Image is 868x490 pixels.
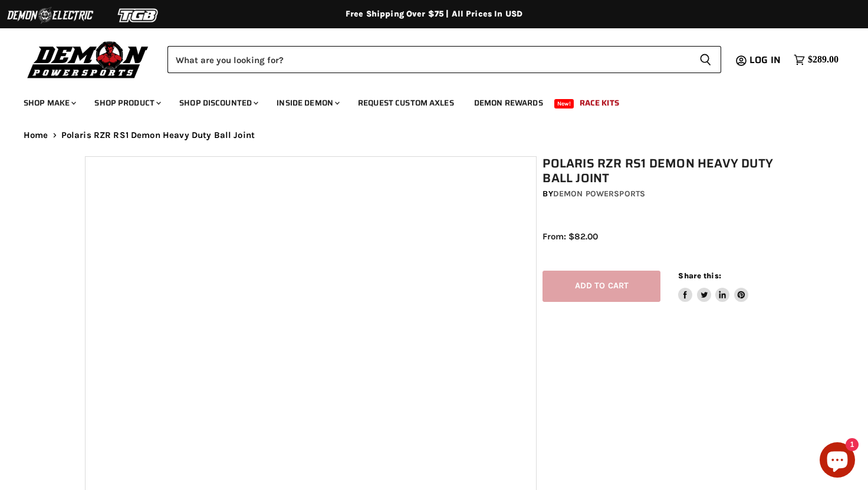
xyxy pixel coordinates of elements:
a: $289.00 [788,51,844,68]
span: Share this: [678,271,721,280]
a: Home [24,130,48,140]
img: TGB Logo 2 [94,4,183,27]
a: Request Custom Axles [349,91,463,115]
img: Demon Electric Logo 2 [6,4,94,27]
a: Demon Powersports [553,189,645,199]
form: Product [167,46,721,73]
a: Demon Rewards [465,91,552,115]
img: Demon Powersports [24,38,153,80]
inbox-online-store-chat: Shopify online store chat [816,442,859,481]
a: Inside Demon [268,91,347,115]
ul: Main menu [15,86,836,115]
input: Search [167,46,690,73]
button: Search [690,46,721,73]
aside: Share this: [678,271,748,302]
a: Race Kits [571,91,628,115]
span: Polaris RZR RS1 Demon Heavy Duty Ball Joint [61,130,255,140]
a: Shop Product [86,91,168,115]
h1: Polaris RZR RS1 Demon Heavy Duty Ball Joint [542,156,789,186]
span: From: $82.00 [542,231,598,242]
span: New! [554,99,574,108]
a: Log in [744,55,788,65]
span: $289.00 [808,54,839,65]
a: Shop Make [15,91,83,115]
span: Log in [749,52,781,67]
a: Shop Discounted [170,91,265,115]
div: by [542,188,789,200]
